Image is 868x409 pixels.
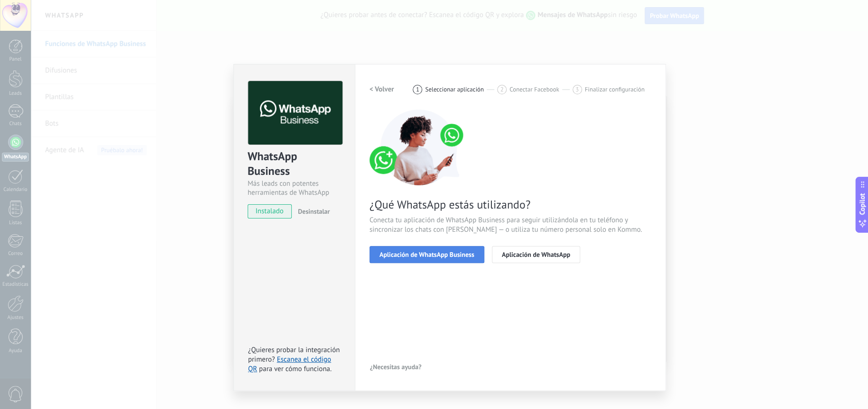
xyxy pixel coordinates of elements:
[259,364,332,373] span: para ver cómo funciona.
[425,86,484,93] span: Seleccionar aplicación
[509,86,559,93] span: Conectar Facebook
[500,85,503,93] span: 2
[369,109,469,185] img: connect number
[370,364,422,370] span: ¿Necesitas ayuda?
[369,360,422,374] button: ¿Necesitas ayuda?
[248,204,291,218] span: instalado
[369,85,394,94] h2: < Volver
[369,81,394,98] button: < Volver
[248,345,340,364] span: ¿Quieres probar la integración primero?
[585,86,645,93] span: Finalizar configuración
[248,179,341,197] div: Más leads con potentes herramientas de WhatsApp
[379,251,474,258] span: Aplicación de WhatsApp Business
[369,216,651,235] span: Conecta tu aplicación de WhatsApp Business para seguir utilizándola en tu teléfono y sincronizar ...
[248,355,331,373] a: Escanea el código QR
[858,193,867,215] span: Copilot
[369,197,651,212] span: ¿Qué WhatsApp estás utilizando?
[575,85,579,93] span: 3
[294,204,330,218] button: Desinstalar
[416,85,419,93] span: 1
[248,149,341,179] div: WhatsApp Business
[298,207,330,216] span: Desinstalar
[248,81,342,145] img: logo_main.png
[492,246,580,263] button: Aplicación de WhatsApp
[502,251,570,258] span: Aplicación de WhatsApp
[369,246,484,263] button: Aplicación de WhatsApp Business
